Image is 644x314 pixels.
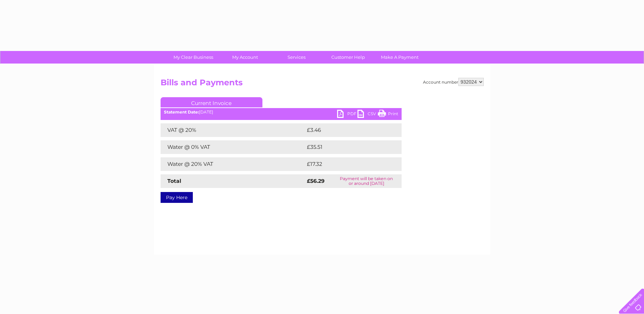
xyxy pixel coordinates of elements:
[161,140,305,154] td: Water @ 0% VAT
[161,157,305,171] td: Water @ 20% VAT
[161,97,262,107] a: Current Invoice
[161,192,193,203] a: Pay Here
[378,110,398,120] a: Print
[167,178,181,184] strong: Total
[357,110,378,120] a: CSV
[164,109,199,115] b: Statement Date:
[161,123,305,137] td: VAT @ 20%
[305,157,387,171] td: £17.32
[337,110,357,120] a: PDF
[307,178,325,184] strong: £56.29
[217,51,273,64] a: My Account
[305,123,386,137] td: £3.46
[161,78,484,91] h2: Bills and Payments
[305,140,387,154] td: £35.51
[165,51,221,64] a: My Clear Business
[331,174,402,188] td: Payment will be taken on or around [DATE]
[372,51,428,64] a: Make A Payment
[161,110,402,115] div: [DATE]
[269,51,325,64] a: Services
[423,78,484,86] div: Account number
[320,51,376,64] a: Customer Help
